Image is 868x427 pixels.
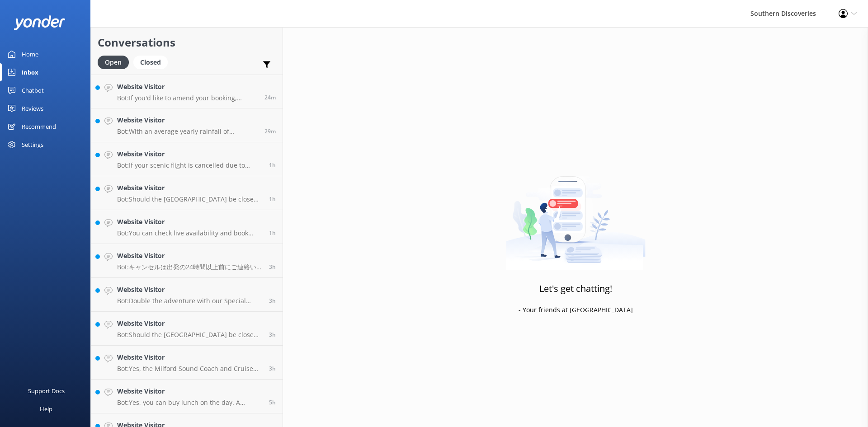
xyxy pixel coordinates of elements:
div: Recommend [22,117,56,136]
p: Bot: If your scenic flight is cancelled due to weather, we will try our best to reschedule your t... [117,161,262,169]
h3: Let's get chatting! [539,282,612,296]
div: Home [22,45,38,63]
p: Bot: Double the adventure with our Special Deals! Visit [URL][DOMAIN_NAME]. [117,297,262,305]
span: Sep 30 2025 07:21am (UTC +13:00) Pacific/Auckland [269,399,276,406]
span: Sep 30 2025 08:58am (UTC +13:00) Pacific/Auckland [269,263,276,271]
h4: Website Visitor [117,115,258,125]
a: Website VisitorBot:If you'd like to amend your booking, please contact our reservations team at [... [91,75,283,108]
div: Chatbot [22,81,44,99]
span: Sep 30 2025 10:44am (UTC +13:00) Pacific/Auckland [269,195,276,203]
span: Sep 30 2025 10:42am (UTC +13:00) Pacific/Auckland [269,229,276,237]
p: Bot: If you'd like to amend your booking, please contact our reservations team at [EMAIL_ADDRESS]... [117,94,258,102]
h4: Website Visitor [117,149,262,159]
span: Sep 30 2025 08:38am (UTC +13:00) Pacific/Auckland [269,297,276,305]
p: - Your friends at [GEOGRAPHIC_DATA] [519,305,633,315]
div: Inbox [22,63,38,81]
h4: Website Visitor [117,285,262,295]
p: Bot: キャンセルは出発の24時間以上前にご連絡いただければ無料で行えます。詳細は、0800 264 536（[GEOGRAPHIC_DATA]）、[PHONE_NUMBER]（海外）またはメ... [117,263,262,271]
h4: Website Visitor [117,386,262,396]
a: Website VisitorBot:キャンセルは出発の24時間以上前にご連絡いただければ無料で行えます。詳細は、0800 264 536（[GEOGRAPHIC_DATA]）、[PHONE_N... [91,244,283,278]
span: Sep 30 2025 08:24am (UTC +13:00) Pacific/Auckland [269,331,276,338]
div: Help [40,400,52,418]
a: Website VisitorBot:Should the [GEOGRAPHIC_DATA] be closed on your day of travel and this disrupts... [91,312,283,346]
div: Settings [22,136,43,154]
p: Bot: Yes, the Milford Sound Coach and Cruise offers pick-up from Te Anau. The pick-up point is th... [117,365,262,373]
span: Sep 30 2025 08:22am (UTC +13:00) Pacific/Auckland [269,365,276,372]
h4: Website Visitor [117,217,262,227]
a: Website VisitorBot:Double the adventure with our Special Deals! Visit [URL][DOMAIN_NAME].3h [91,278,283,312]
img: yonder-white-logo.png [14,15,66,30]
a: Website VisitorBot:You can check live availability and book your Milford Sound adventure on our w... [91,210,283,244]
span: Sep 30 2025 11:07am (UTC +13:00) Pacific/Auckland [269,161,276,169]
span: Sep 30 2025 11:58am (UTC +13:00) Pacific/Auckland [264,94,276,101]
a: Closed [133,57,172,67]
div: Support Docs [28,382,65,400]
h4: Website Visitor [117,82,258,92]
h4: Website Visitor [117,251,262,261]
p: Bot: Yes, you can buy lunch on the day. A selection of snacks is available on all Milford Sound v... [117,399,262,407]
span: Sep 30 2025 11:53am (UTC +13:00) Pacific/Auckland [264,127,276,135]
h4: Website Visitor [117,319,262,328]
a: Website VisitorBot:If your scenic flight is cancelled due to weather, we will try our best to res... [91,142,283,176]
p: Bot: You can check live availability and book your Milford Sound adventure on our website. [117,229,262,237]
a: Website VisitorBot:With an average yearly rainfall of 7000mm, [GEOGRAPHIC_DATA] is one of the wet... [91,108,283,142]
p: Bot: Should the [GEOGRAPHIC_DATA] be closed and this disrupts your cruise and Milford Sound trave... [117,195,262,203]
h4: Website Visitor [117,183,262,193]
p: Bot: With an average yearly rainfall of 7000mm, [GEOGRAPHIC_DATA] is one of the wettest inhabited... [117,127,258,136]
a: Website VisitorBot:Should the [GEOGRAPHIC_DATA] be closed and this disrupts your cruise and Milfo... [91,176,283,210]
h2: Conversations [98,34,276,51]
a: Open [98,57,133,67]
a: Website VisitorBot:Yes, you can buy lunch on the day. A selection of snacks is available on all M... [91,380,283,413]
img: artwork of a man stealing a conversation from at giant smartphone [506,157,646,270]
div: Closed [133,56,168,69]
p: Bot: Should the [GEOGRAPHIC_DATA] be closed on your day of travel and this disrupts your cruise a... [117,331,262,339]
h4: Website Visitor [117,352,262,362]
div: Open [98,56,129,69]
div: Reviews [22,99,43,117]
a: Website VisitorBot:Yes, the Milford Sound Coach and Cruise offers pick-up from Te Anau. The pick-... [91,346,283,380]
